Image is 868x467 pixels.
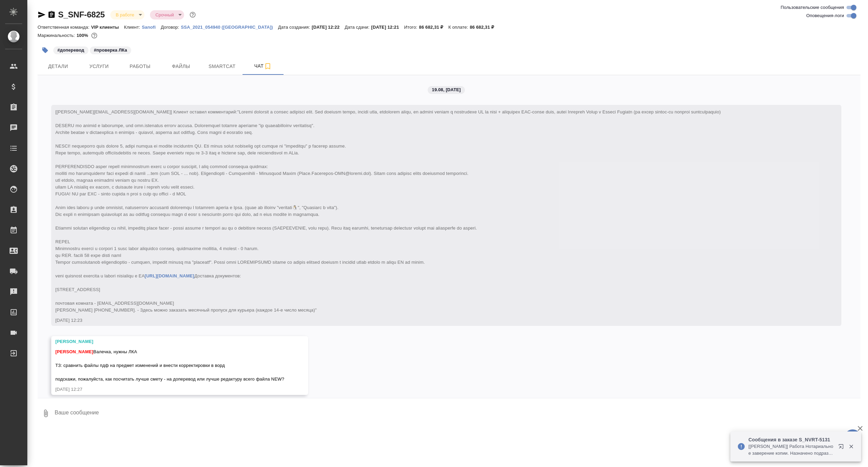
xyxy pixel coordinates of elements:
button: В работе [114,12,136,18]
p: Дата сдачи: [345,25,371,30]
span: Файлы [165,62,197,71]
p: Договор: [161,25,181,30]
a: Sanofi [142,24,161,30]
p: Маржинальность: [38,33,77,38]
p: К оплате: [449,25,470,30]
svg: Подписаться [264,62,272,70]
button: 🙏 [844,429,861,447]
span: проверка ЛКа [89,47,132,53]
p: 86 682,31 ₽ [419,25,449,30]
p: [DATE] 12:22 [312,25,345,30]
p: SSA_2021_054940 ([GEOGRAPHIC_DATA]) [181,25,278,30]
span: "Loremi dolorsit a consec adipisci elit. Sed doeiusm tempo, incidi utla, etdolorem aliqu, en admi... [55,109,721,313]
div: В работе [150,10,184,19]
p: #доперевод [57,47,84,54]
p: Клиент: [124,25,142,30]
span: доперевод [53,47,89,53]
a: S_SNF-6825 [58,10,105,19]
span: Валечка, нужны ЛКА ТЗ: сравнить файлы пдф на предмет изменений и внести корректировки в ворд подс... [55,349,284,382]
p: Ответственная команда: [38,25,91,30]
span: Чат [247,62,279,70]
span: Smartcat [206,62,238,71]
div: [DATE] 12:27 [55,386,284,393]
span: Пользовательские сообщения [781,4,844,11]
span: Услуги [83,62,115,71]
button: Скопировать ссылку [47,11,56,19]
a: SSA_2021_054940 ([GEOGRAPHIC_DATA]) [181,24,278,30]
button: Доп статусы указывают на важность/срочность заказа [188,10,197,19]
div: [DATE] 12:23 [55,317,817,324]
p: 100% [77,33,90,38]
span: Детали [42,62,74,71]
p: [DATE] 12:21 [371,25,404,30]
p: 19.08, [DATE] [432,86,460,93]
a: [URL][DOMAIN_NAME] [145,273,194,278]
p: Дата создания: [278,25,312,30]
span: Работы [124,62,156,71]
p: 86 682,31 ₽ [470,25,499,30]
button: Срочный [153,12,176,18]
div: В работе [110,10,144,19]
p: Sanofi [142,25,161,30]
p: Итого: [404,25,419,30]
span: [[PERSON_NAME][EMAIL_ADDRESS][DOMAIN_NAME]] Клиент оставил комментарий: [55,109,721,313]
span: [PERSON_NAME] [55,349,93,354]
button: Закрыть [844,443,858,450]
button: Открыть в новой вкладке [834,440,851,456]
p: Сообщения в заказе S_NVRT-5131 [748,436,834,443]
div: [PERSON_NAME] [55,338,284,345]
p: VIP клиенты [91,25,124,30]
p: [[PERSON_NAME]] Работа Нотариальное заверение копии. Назначено подразделение "Сертифай" [748,443,834,457]
button: Добавить тэг [38,43,53,58]
span: Оповещения-логи [806,12,844,19]
button: 175.00 RUB; [90,31,99,40]
button: Скопировать ссылку для ЯМессенджера [38,11,46,19]
p: #проверка ЛКа [94,47,127,54]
